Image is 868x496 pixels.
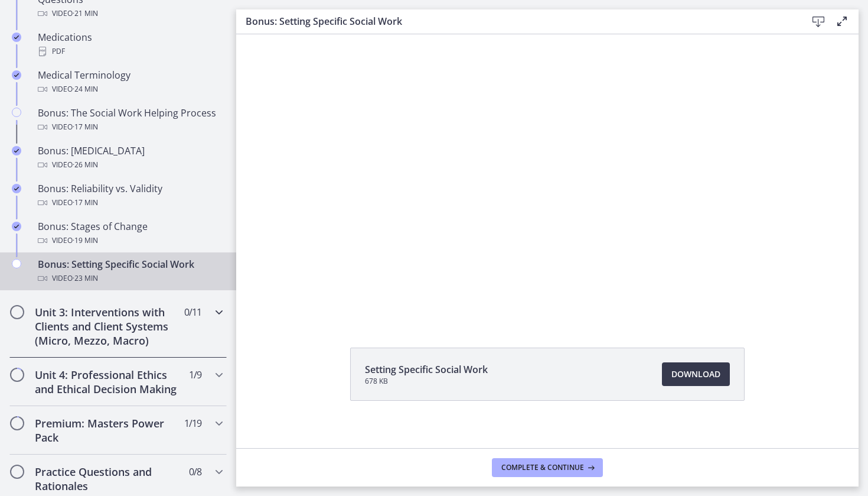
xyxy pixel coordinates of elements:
[189,465,201,479] span: 0 / 8
[35,416,179,445] h2: Premium: Masters Power Pack
[38,120,222,134] div: Video
[671,367,720,381] span: Download
[38,219,222,248] div: Bonus: Stages of Change
[38,82,222,96] div: Video
[12,222,21,231] i: Completed
[35,368,179,396] h2: Unit 4: Professional Ethics and Ethical Decision Making
[12,70,21,80] i: Completed
[35,305,179,348] h2: Unit 3: Interventions with Clients and Client Systems (Micro, Mezzo, Macro)
[38,106,222,134] div: Bonus: The Social Work Helping Process
[38,181,222,210] div: Bonus: Reliability vs. Validity
[365,362,488,377] span: Setting Specific Social Work
[38,144,222,172] div: Bonus: [MEDICAL_DATA]
[38,271,222,286] div: Video
[38,7,222,21] div: Video
[73,158,98,172] span: · 26 min
[38,68,222,96] div: Medical Terminology
[38,257,222,286] div: Bonus: Setting Specific Social Work
[38,196,222,210] div: Video
[12,146,21,155] i: Completed
[12,33,21,42] i: Completed
[662,362,730,386] a: Download
[365,377,488,386] span: 678 KB
[38,234,222,248] div: Video
[73,7,98,21] span: · 21 min
[73,196,98,210] span: · 17 min
[73,234,98,248] span: · 19 min
[38,30,222,59] div: Medications
[35,465,179,493] h2: Practice Questions and Rationales
[12,184,21,193] i: Completed
[492,458,603,477] button: Complete & continue
[38,44,222,59] div: PDF
[246,14,788,28] h3: Bonus: Setting Specific Social Work
[38,158,222,172] div: Video
[501,463,584,472] span: Complete & continue
[184,305,201,319] span: 0 / 11
[73,271,98,286] span: · 23 min
[73,82,98,96] span: · 24 min
[189,368,201,382] span: 1 / 9
[73,120,98,134] span: · 17 min
[184,416,201,430] span: 1 / 19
